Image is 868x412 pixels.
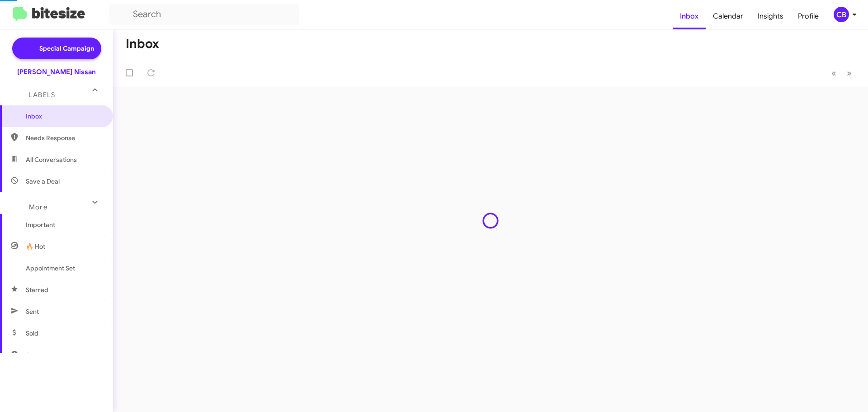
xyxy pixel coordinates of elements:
span: Sent [26,307,39,316]
span: Labels [29,91,55,99]
a: Inbox [673,3,706,29]
a: Insights [750,3,791,29]
span: « [831,67,836,79]
a: Calendar [706,3,750,29]
button: Previous [826,64,842,82]
div: CB [834,7,849,22]
span: Sold Responded [26,350,74,360]
span: Special Campaign [39,44,94,53]
span: » [847,67,852,79]
a: Special Campaign [12,38,101,59]
span: Save a Deal [26,177,60,186]
button: CB [826,7,858,22]
span: Starred [26,285,48,294]
div: [PERSON_NAME] Nissan [17,67,96,76]
a: Profile [791,3,826,29]
nav: Page navigation example [826,64,857,82]
span: Sold [26,329,38,338]
span: Inbox [26,112,103,121]
span: Important [26,220,103,229]
h1: Inbox [126,37,159,51]
span: All Conversations [26,155,77,164]
span: More [29,203,47,211]
span: 🔥 Hot [26,242,45,251]
input: Search [109,4,299,25]
span: Needs Response [26,133,103,142]
button: Next [841,64,857,82]
span: Appointment Set [26,264,75,273]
